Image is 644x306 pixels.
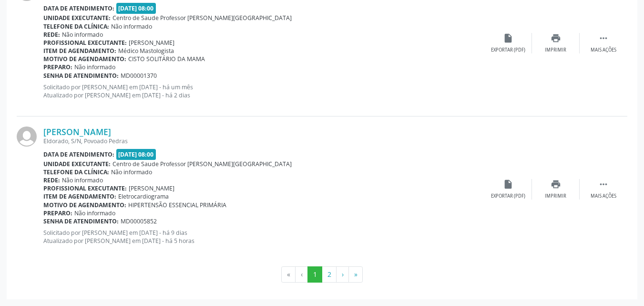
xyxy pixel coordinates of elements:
[307,266,322,283] button: Go to page 1
[551,33,561,43] i: print
[118,192,169,200] span: Eletrocardiograma
[43,160,111,168] b: Unidade executante:
[43,127,111,137] a: [PERSON_NAME]
[129,184,174,192] span: [PERSON_NAME]
[121,217,157,225] span: MD00005852
[43,39,127,47] b: Profissional executante:
[118,47,174,55] span: Médico Mastologista
[17,266,627,283] ul: Pagination
[128,55,205,63] span: CISTO SOLITÁRIO DA MAMA
[112,160,292,168] span: Centro de Saude Professor [PERSON_NAME][GEOGRAPHIC_DATA]
[43,201,126,209] b: Motivo de agendamento:
[43,137,484,145] div: Eldorado, S/N, Povoado Pedras
[121,72,157,80] span: MD00001370
[43,47,116,55] b: Item de agendamento:
[111,168,152,176] span: Não informado
[43,72,119,80] b: Senha de atendimento:
[503,179,513,190] i: insert_drive_file
[62,176,103,184] span: Não informado
[348,266,363,283] button: Go to last page
[43,229,484,245] p: Solicitado por [PERSON_NAME] em [DATE] - há 9 dias Atualizado por [PERSON_NAME] em [DATE] - há 5 ...
[43,184,127,192] b: Profissional executante:
[128,201,226,209] span: HIPERTENSÃO ESSENCIAL PRIMÁRIA
[503,33,513,43] i: insert_drive_file
[129,39,174,47] span: [PERSON_NAME]
[43,14,111,22] b: Unidade executante:
[43,168,109,176] b: Telefone da clínica:
[545,47,566,53] div: Imprimir
[545,193,566,200] div: Imprimir
[491,193,525,200] div: Exportar (PDF)
[111,22,152,31] span: Não informado
[43,209,72,217] b: Preparo:
[116,3,156,14] span: [DATE] 08:00
[74,209,115,217] span: Não informado
[17,127,37,147] img: img
[322,266,337,283] button: Go to page 2
[43,22,109,31] b: Telefone da clínica:
[551,179,561,190] i: print
[74,63,115,71] span: Não informado
[43,150,114,158] b: Data de atendimento:
[43,192,116,200] b: Item de agendamento:
[62,31,103,39] span: Não informado
[112,14,292,22] span: Centro de Saude Professor [PERSON_NAME][GEOGRAPHIC_DATA]
[43,176,60,184] b: Rede:
[43,63,72,71] b: Preparo:
[491,47,525,53] div: Exportar (PDF)
[598,179,609,190] i: 
[591,193,616,200] div: Mais ações
[43,31,60,39] b: Rede:
[43,4,114,12] b: Data de atendimento:
[43,217,119,225] b: Senha de atendimento:
[43,83,484,99] p: Solicitado por [PERSON_NAME] em [DATE] - há um mês Atualizado por [PERSON_NAME] em [DATE] - há 2 ...
[336,266,349,283] button: Go to next page
[591,47,616,53] div: Mais ações
[43,55,126,63] b: Motivo de agendamento:
[116,149,156,160] span: [DATE] 08:00
[598,33,609,43] i: 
